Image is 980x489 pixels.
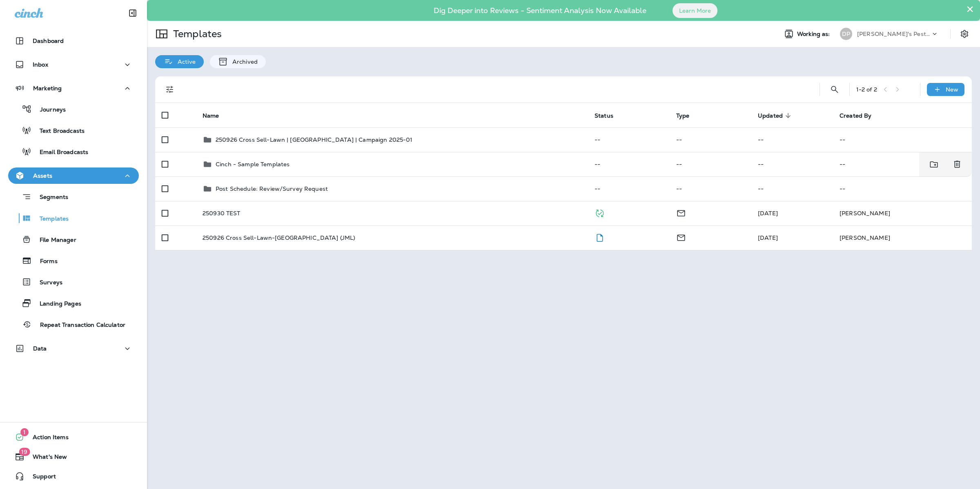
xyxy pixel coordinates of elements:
[31,237,76,244] p: File Manager
[670,176,751,201] td: --
[19,448,30,456] span: 19
[8,295,139,312] button: Landing Pages
[8,167,139,184] button: Assets
[216,161,290,167] p: Cinch - Sample Templates
[840,112,871,119] span: Created By
[840,28,852,40] div: DP
[228,58,258,65] p: Archived
[758,112,783,119] span: Updated
[410,9,670,12] p: Dig Deeper into Reviews - Sentiment Analysis Now Available
[758,234,778,241] span: Joyce Lee
[833,226,972,250] td: [PERSON_NAME]
[676,112,690,119] span: Type
[8,449,139,465] button: 19What's New
[595,112,613,119] span: Status
[857,31,931,37] p: [PERSON_NAME]'s Pest Control
[588,127,670,152] td: --
[31,149,88,156] p: Email Broadcasts
[32,322,125,329] p: Repeat Transaction Calculator
[833,127,972,152] td: --
[670,127,751,152] td: --
[203,112,219,119] span: Name
[797,31,832,38] span: Working as:
[595,112,624,119] span: Status
[33,345,47,352] p: Data
[31,194,68,202] p: Segments
[216,185,328,192] p: Post Schedule: Review/Survey Request
[203,210,241,217] p: 250930 TEST
[751,152,833,176] td: --
[8,33,139,49] button: Dashboard
[32,106,66,114] p: Journeys
[170,28,222,40] p: Templates
[966,2,974,16] button: Close
[595,209,605,216] span: Published
[949,156,965,173] button: Delete
[833,201,972,226] td: [PERSON_NAME]
[8,80,139,96] button: Marketing
[33,61,48,68] p: Inbox
[24,434,69,444] span: Action Items
[758,112,793,119] span: Updated
[33,172,52,179] p: Assets
[833,176,972,201] td: --
[8,468,139,485] button: Support
[121,5,144,21] button: Collapse Sidebar
[33,85,62,92] p: Marketing
[8,100,139,118] button: Journeys
[676,209,686,216] span: Email
[203,112,230,119] span: Name
[31,300,81,308] p: Landing Pages
[162,81,178,98] button: Filters
[24,473,56,483] span: Support
[588,176,670,201] td: --
[833,152,931,176] td: --
[24,453,67,463] span: What's New
[33,38,64,44] p: Dashboard
[31,215,69,223] p: Templates
[826,81,843,98] button: Search Templates
[676,112,700,119] span: Type
[8,340,139,357] button: Data
[588,152,670,176] td: --
[20,428,29,436] span: 1
[8,56,139,73] button: Inbox
[216,136,413,143] p: 250926 Cross Sell-Lawn | [GEOGRAPHIC_DATA] | Campaign 2025-01
[31,127,85,135] p: Text Broadcasts
[8,316,139,333] button: Repeat Transaction Calculator
[32,258,58,266] p: Forms
[758,210,778,217] span: Joyce Lee
[595,233,605,241] span: Draft
[946,86,958,93] p: New
[174,58,196,65] p: Active
[957,27,972,41] button: Settings
[31,279,62,287] p: Surveys
[751,176,833,201] td: --
[926,156,942,173] button: Move to folder
[8,252,139,269] button: Forms
[8,188,139,205] button: Segments
[8,210,139,227] button: Templates
[840,112,882,119] span: Created By
[8,143,139,160] button: Email Broadcasts
[676,233,686,241] span: Email
[673,3,717,18] button: Learn More
[670,152,751,176] td: --
[751,127,833,152] td: --
[8,122,139,139] button: Text Broadcasts
[8,273,139,290] button: Surveys
[8,231,139,248] button: File Manager
[856,86,877,93] div: 1 - 2 of 2
[8,429,139,445] button: 1Action Items
[203,234,355,241] p: 250926 Cross Sell-Lawn-[GEOGRAPHIC_DATA] (JML)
